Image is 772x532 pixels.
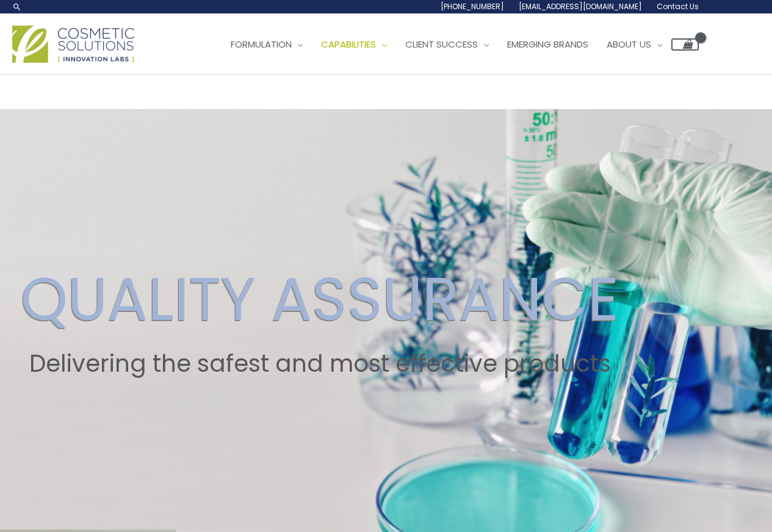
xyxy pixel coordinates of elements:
[212,26,699,63] nav: Site Navigation
[607,38,651,51] span: About Us
[671,38,699,51] a: View Shopping Cart, empty
[231,38,292,51] span: Formulation
[21,350,619,378] h2: Delivering the safest and most effective products
[12,2,22,12] a: Search icon link
[12,26,134,63] img: Cosmetic Solutions Logo
[597,26,671,63] a: About Us
[405,38,478,51] span: Client Success
[21,263,619,335] h2: QUALITY ASSURANCE
[312,26,396,63] a: Capabilities
[519,1,642,12] span: [EMAIL_ADDRESS][DOMAIN_NAME]
[222,26,312,63] a: Formulation
[321,38,376,51] span: Capabilities
[441,1,504,12] span: [PHONE_NUMBER]
[507,38,588,51] span: Emerging Brands
[498,26,597,63] a: Emerging Brands
[657,1,699,12] span: Contact Us
[396,26,498,63] a: Client Success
